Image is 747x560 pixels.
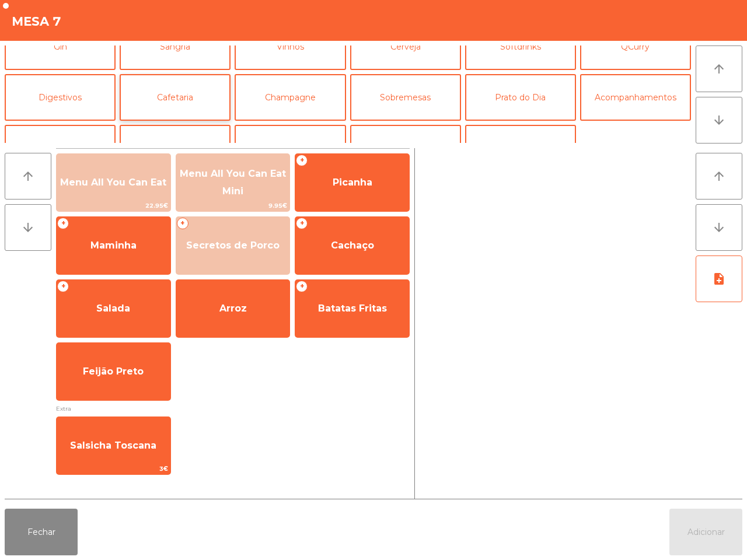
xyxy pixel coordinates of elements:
span: Arroz [219,303,247,314]
i: arrow_downward [21,220,35,235]
span: + [296,281,308,292]
span: Picanha [333,177,372,188]
i: arrow_upward [712,62,726,76]
button: note_add [696,256,742,302]
button: Uber/Glovo [120,125,231,171]
button: Digestivos [5,74,116,121]
span: 22.95€ [57,200,170,211]
span: Extra [56,403,410,414]
button: arrow_downward [5,204,51,251]
button: Cerveja [350,23,461,70]
button: Oleos [350,125,461,171]
span: Salsicha Toscana [70,440,156,451]
span: Feijão Preto [83,366,144,377]
span: + [296,155,308,166]
button: arrow_downward [696,204,742,251]
span: 3€ [57,463,170,474]
button: arrow_upward [5,153,51,199]
h4: Mesa 7 [12,13,61,30]
button: Fechar [5,509,78,555]
span: Menu All You Can Eat [60,177,166,188]
button: arrow_downward [696,97,742,143]
i: note_add [712,272,726,286]
span: Menu All You Can Eat Mini [180,168,286,197]
button: Sobremesas [350,74,461,121]
button: Prato do Dia [465,74,576,121]
i: arrow_downward [712,113,726,127]
button: arrow_upward [696,45,742,92]
span: 9.95€ [176,200,290,211]
i: arrow_upward [21,169,35,183]
span: + [57,218,69,229]
span: + [57,281,69,292]
button: Take Away [5,125,116,171]
span: Maminha [90,240,137,251]
button: Vinhos [235,23,345,70]
span: + [177,218,189,229]
button: QCurry [580,23,691,70]
button: Bolt [235,125,345,171]
button: Softdrinks [465,23,576,70]
span: Cachaço [331,240,374,251]
button: Acompanhamentos [580,74,691,121]
span: Secretos de Porco [186,240,280,251]
button: Gin [5,23,116,70]
button: Champagne [235,74,345,121]
button: Cafetaria [120,74,231,121]
button: arrow_upward [696,153,742,199]
span: Batatas Fritas [318,303,387,314]
span: Salada [96,303,130,314]
span: + [296,218,308,229]
i: arrow_downward [712,220,726,235]
button: Sangria [120,23,231,70]
button: Menu Do Dia [465,125,576,171]
i: arrow_upward [712,169,726,183]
